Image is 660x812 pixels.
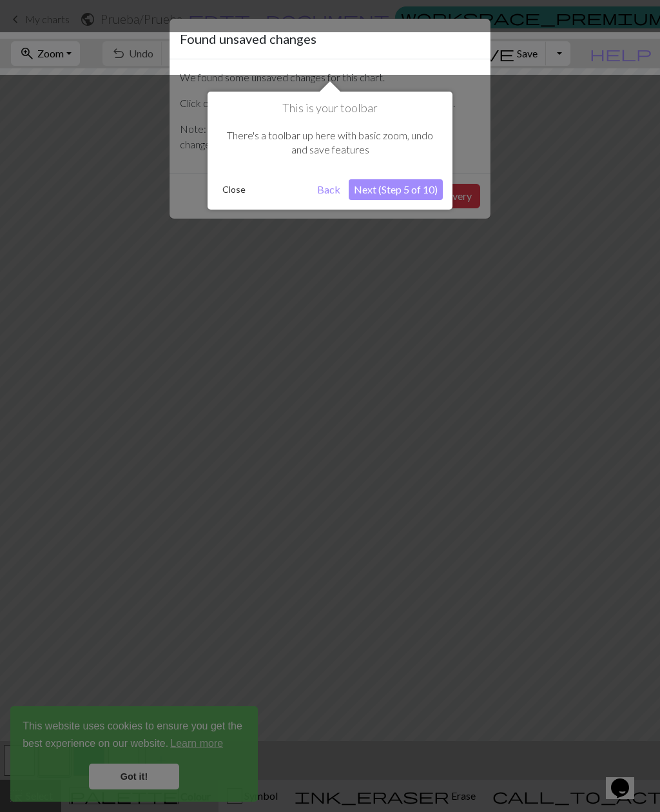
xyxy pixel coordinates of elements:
[312,179,345,200] button: Back
[217,180,251,199] button: Close
[208,92,452,210] div: This is your toolbar
[349,179,443,200] button: Next (Step 5 of 10)
[217,115,443,170] div: There's a toolbar up here with basic zoom, undo and save features
[217,101,443,115] h1: This is your toolbar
